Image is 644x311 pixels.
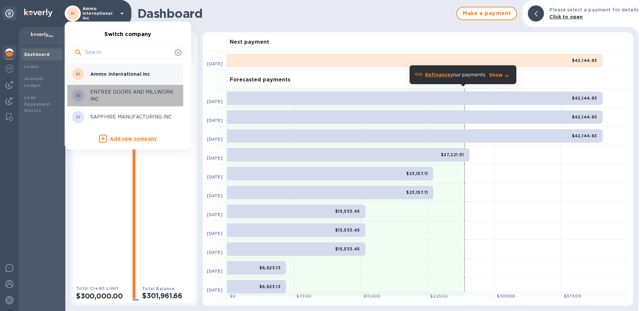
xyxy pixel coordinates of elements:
[76,114,80,119] b: SI
[90,113,175,120] p: SAPPHIRE MANUFACTURING INC
[85,47,172,58] input: Search
[76,93,80,98] b: EI
[90,71,175,77] p: Ammo international inc
[110,135,157,143] p: Add new company
[76,71,80,76] b: AI
[90,89,175,103] p: ENTREE DOORS AND MILLWORK INC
